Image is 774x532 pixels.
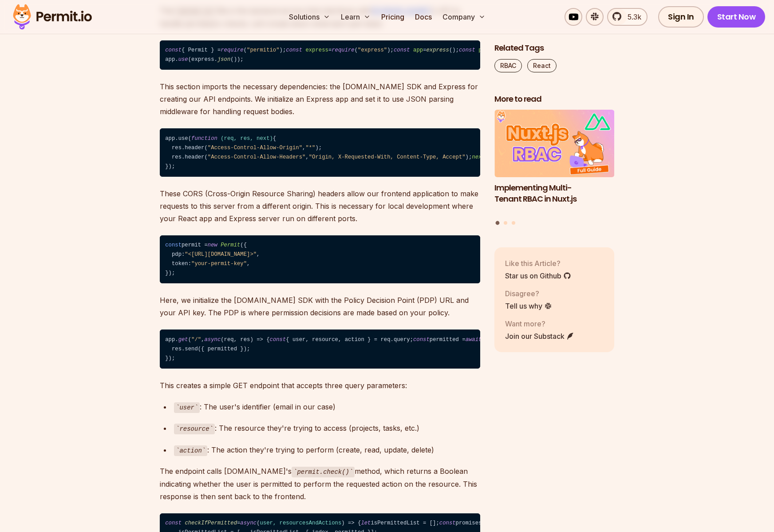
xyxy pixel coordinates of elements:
[494,94,614,105] h2: More to read
[413,337,430,343] span: const
[165,47,182,53] span: const
[160,128,480,177] code: app.use( { res.header( , ); res.header( , ); (); });
[174,444,480,457] div: : The action they're trying to perform (create, read, update, delete)
[494,110,614,178] img: Implementing Multi-Tenant RBAC in Nuxt.js
[496,221,500,225] button: Go to slide 1
[174,422,480,435] div: : The resource they're trying to access (projects, tasks, etc.)
[160,465,480,503] p: The endpoint calls [DOMAIN_NAME]'s method, which returns a Boolean indicating whether the user is...
[378,8,408,26] a: Pricing
[292,467,355,477] code: permit.check()
[160,294,480,319] p: Here, we initialize the [DOMAIN_NAME] SDK with the Policy Decision Point (PDP) URL and your API k...
[478,47,491,53] span: port
[607,8,648,26] a: 5.3k
[439,520,456,526] span: const
[494,110,614,226] div: Posts
[505,301,552,311] a: Tell us why
[286,47,302,53] span: const
[178,56,188,63] span: use
[185,251,257,258] span: "<[URL][DOMAIN_NAME]>"
[472,154,485,160] span: next
[512,221,515,225] button: Go to slide 3
[160,80,480,118] p: This section imports the necessary dependencies: the [DOMAIN_NAME] SDK and Express for creating o...
[337,8,374,26] button: Learn
[394,47,410,53] span: const
[494,59,522,72] a: RBAC
[240,520,257,526] span: async
[494,110,614,216] a: Implementing Multi-Tenant RBAC in Nuxt.jsImplementing Multi-Tenant RBAC in Nuxt.js
[174,402,200,413] code: user
[426,47,449,53] span: express
[505,288,552,299] p: Disagree?
[413,47,423,53] span: app
[505,331,574,341] a: Join our Substack
[165,242,182,248] span: const
[160,235,480,284] code: permit = ({ pdp: , token: , });
[270,337,286,343] span: const
[309,154,466,160] span: "Origin, X-Requested-With, Content-Type, Accept"
[208,242,217,248] span: new
[174,424,215,434] code: resource
[361,520,371,526] span: let
[221,47,243,53] span: require
[174,445,207,456] code: action
[466,337,482,343] span: await
[504,221,507,225] button: Go to slide 2
[178,337,188,343] span: get
[205,337,221,343] span: async
[208,145,302,151] span: "Access-Control-Allow-Origin"
[160,379,480,392] p: This creates a simple GET endpoint that accepts three query parameters:
[185,520,237,526] span: checkIfPermitted
[260,520,341,526] span: user, resourcesAndActions
[505,258,571,269] p: Like this Article?
[208,154,306,160] span: "Access-Control-Allow-Headers"
[505,270,571,281] a: Star us on Github
[459,47,475,53] span: const
[494,43,614,54] h2: Related Tags
[411,8,435,26] a: Docs
[191,135,217,142] span: function
[285,8,334,26] button: Solutions
[191,261,247,267] span: "your-permit-key"
[658,6,704,28] a: Sign In
[332,47,354,53] span: require
[305,47,328,53] span: express
[622,12,641,22] span: 5.3k
[174,401,480,413] div: : The user's identifier (email in our case)
[247,47,280,53] span: "permitio"
[358,47,387,53] span: "express"
[221,242,240,248] span: Permit
[160,187,480,225] p: These CORS (Cross-Origin Resource Sharing) headers allow our frontend application to make request...
[217,56,230,63] span: json
[165,520,182,526] span: const
[221,135,273,142] span: (req, res, next)
[707,6,766,28] a: Start Now
[9,2,96,32] img: Permit logo
[439,8,489,26] button: Company
[494,183,614,205] h3: Implementing Multi-Tenant RBAC in Nuxt.js
[160,330,480,369] code: app. ( , (req, res) => { { user, resource, action } = req.query; permitted = permit.check(user, a...
[160,40,480,70] code: { Permit } = ( ); = ( ); = (); = 4000; app. (express. ());
[191,337,201,343] span: "/"
[505,318,574,329] p: Want more?
[494,110,614,216] li: 1 of 3
[527,59,557,72] a: React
